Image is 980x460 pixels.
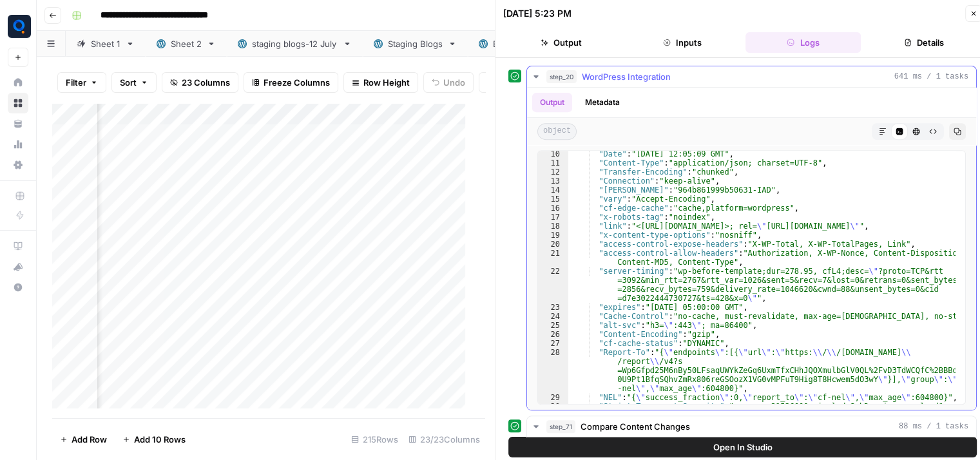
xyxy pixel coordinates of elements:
[538,186,568,195] div: 14
[538,402,568,411] div: 30
[713,441,773,454] span: Open In Studio
[8,277,28,298] button: Help + Support
[624,32,740,53] button: Inputs
[538,213,568,222] div: 17
[8,72,28,93] a: Home
[171,37,202,50] div: Sheet 2
[162,72,238,93] button: 23 Columns
[538,303,568,312] div: 23
[538,168,568,177] div: 12
[538,222,568,231] div: 18
[532,93,572,112] button: Output
[8,15,31,38] img: Qubit - SEO Logo
[503,7,572,20] div: [DATE] 5:23 PM
[346,429,403,450] div: 215 Rows
[503,32,619,53] button: Output
[363,31,468,57] a: Staging Blogs
[120,76,137,89] span: Sort
[538,339,568,348] div: 27
[546,70,577,83] span: step_20
[115,429,193,450] button: Add 10 Rows
[252,37,338,50] div: staging blogs-12 July
[538,240,568,249] div: 20
[894,71,968,82] span: 641 ms / 1 tasks
[538,267,568,303] div: 22
[182,76,230,89] span: 23 Columns
[581,420,690,433] span: Compare Content Changes
[8,155,28,175] a: Settings
[8,257,28,276] div: What's new?
[468,31,559,57] a: Blogs Live
[8,236,28,256] a: AirOps Academy
[538,348,568,393] div: 28
[537,123,577,140] span: object
[8,113,28,134] a: Your Data
[91,37,120,50] div: Sheet 1
[527,88,976,410] div: 641 ms / 1 tasks
[538,321,568,330] div: 25
[388,37,443,50] div: Staging Blogs
[538,204,568,213] div: 16
[538,177,568,186] div: 13
[538,312,568,321] div: 24
[343,72,418,93] button: Row Height
[146,31,227,57] a: Sheet 2
[227,31,363,57] a: staging blogs-12 July
[538,330,568,339] div: 26
[443,76,465,89] span: Undo
[546,420,575,433] span: step_71
[8,256,28,277] button: What's new?
[8,10,28,43] button: Workspace: Qubit - SEO
[582,70,671,83] span: WordPress Integration
[52,429,115,450] button: Add Row
[527,66,976,87] button: 641 ms / 1 tasks
[527,416,976,437] button: 88 ms / 1 tasks
[72,433,107,446] span: Add Row
[538,149,568,158] div: 10
[538,231,568,240] div: 19
[423,72,474,93] button: Undo
[66,76,86,89] span: Filter
[899,421,968,432] span: 88 ms / 1 tasks
[66,31,146,57] a: Sheet 1
[264,76,330,89] span: Freeze Columns
[8,93,28,113] a: Browse
[363,76,410,89] span: Row Height
[577,93,628,112] button: Metadata
[111,72,157,93] button: Sort
[538,195,568,204] div: 15
[134,433,186,446] span: Add 10 Rows
[57,72,106,93] button: Filter
[508,437,977,457] button: Open In Studio
[538,393,568,402] div: 29
[8,134,28,155] a: Usage
[538,249,568,267] div: 21
[538,158,568,168] div: 11
[403,429,485,450] div: 23/23 Columns
[244,72,338,93] button: Freeze Columns
[745,32,861,53] button: Logs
